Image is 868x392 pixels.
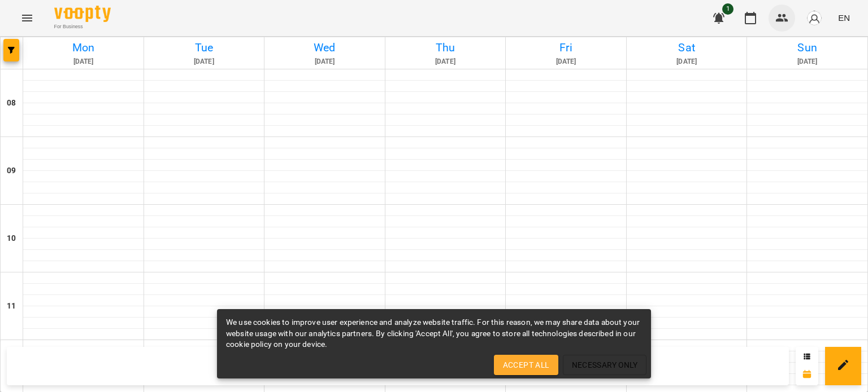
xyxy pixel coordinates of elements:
h6: [DATE] [266,56,383,67]
button: Menu [14,5,41,32]
h6: Sun [749,39,866,56]
img: avatar_s.png [806,10,822,26]
img: Voopty Logo [54,6,111,22]
h6: [DATE] [507,56,624,67]
button: Accept All [494,355,558,375]
h6: Thu [387,39,504,56]
h6: 08 [7,97,16,109]
h6: Fri [507,39,624,56]
span: Necessary Only [572,358,638,372]
span: Accept All [503,358,549,372]
h6: Wed [266,39,383,56]
h6: [DATE] [25,56,142,67]
div: We use cookies to improve user experience and analyze website traffic. For this reason, we may sh... [226,312,642,355]
h6: [DATE] [387,56,504,67]
h6: Mon [25,39,142,56]
h6: Sat [628,39,745,56]
button: Necessary Only [563,355,647,375]
span: 1 [722,3,734,15]
span: EN [838,12,850,24]
h6: [DATE] [146,56,263,67]
h6: [DATE] [628,56,745,67]
h6: 11 [7,300,16,312]
button: EN [834,7,854,28]
h6: Tue [146,39,263,56]
h6: [DATE] [749,56,866,67]
span: For Business [54,23,111,30]
h6: 10 [7,232,16,245]
h6: 09 [7,165,16,177]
